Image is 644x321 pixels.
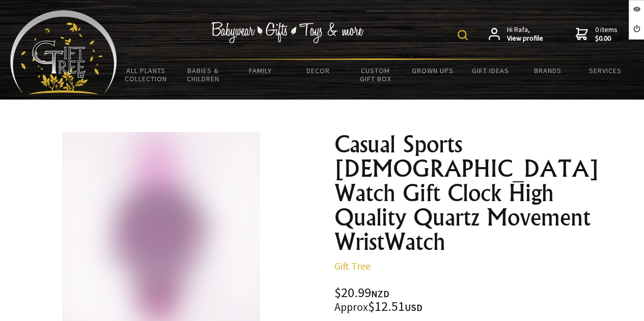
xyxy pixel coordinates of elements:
[334,286,632,314] div: $20.99 $12.51
[576,60,634,81] a: Services
[347,60,404,89] a: Custom Gift Box
[334,132,632,254] h1: Casual Sports [DEMOGRAPHIC_DATA] Watch Gift Clock High Quality Quartz Movement WristWatch
[232,60,290,81] a: Family
[405,302,423,313] span: USD
[462,60,519,81] a: Gift Ideas
[595,34,618,43] strong: $0.00
[519,60,576,81] a: Brands
[576,25,618,43] a: 0 items$0.00
[10,10,117,94] img: Babyware - Gifts - Toys and more...
[507,34,543,43] strong: View profile
[458,30,468,40] img: product search
[211,22,364,43] img: Babywear - Gifts - Toys & more
[489,25,543,43] a: Hi Rafa,View profile
[175,60,232,89] a: Babies & Children
[334,260,371,272] a: Gift Tree
[371,288,389,300] span: NZD
[595,25,618,43] span: 0 items
[334,300,368,314] small: Approx
[404,60,462,81] a: Grown Ups
[289,60,347,81] a: Decor
[507,25,543,43] span: Hi Rafa,
[117,60,175,89] a: All Plants Collection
